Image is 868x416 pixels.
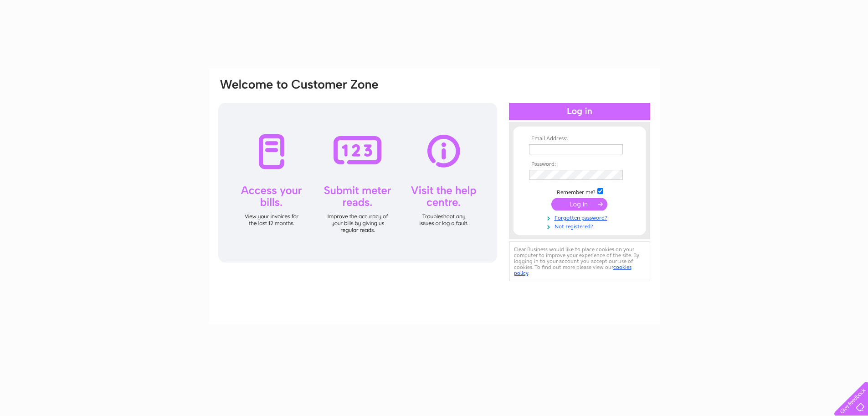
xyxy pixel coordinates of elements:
a: cookies policy [514,264,632,276]
td: Remember me? [527,187,632,196]
th: Password: [527,161,632,168]
a: Forgotten password? [529,213,632,221]
div: Clear Business would like to place cookies on your computer to improve your experience of the sit... [509,242,650,281]
input: Submit [551,198,607,211]
th: Email Address: [527,136,632,142]
a: Not registered? [529,221,632,230]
